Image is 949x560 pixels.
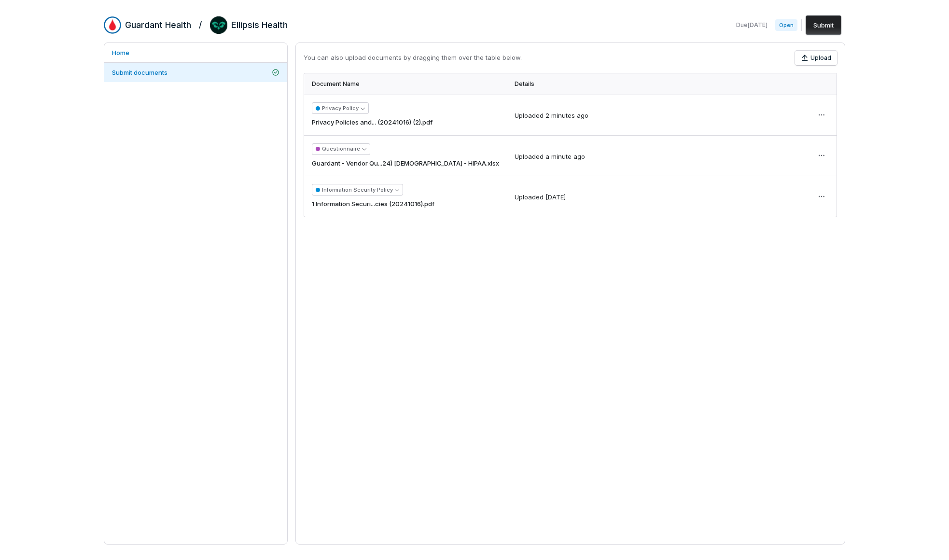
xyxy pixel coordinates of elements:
div: [DATE] [545,193,566,202]
div: 2 minutes ago [545,111,588,121]
h2: Ellipsis Health [231,19,288,31]
div: Uploaded [515,193,566,202]
span: Open [775,19,797,31]
h2: / [199,16,202,31]
span: Guardant - Vendor Qu...24) [DEMOGRAPHIC_DATA] - HIPAA.xlsx [312,159,499,168]
a: Home [104,43,287,62]
button: Upload [795,51,837,65]
div: Document Name [312,80,499,88]
span: 1 Information Securi...cies (20241016).pdf [312,199,434,209]
h2: Guardant Health [125,19,191,31]
div: Uploaded [515,152,585,162]
div: Uploaded [515,111,588,121]
a: Submit documents [104,63,287,82]
button: Privacy Policy [312,102,369,114]
p: You can also upload documents by dragging them over the table below. [304,53,522,63]
span: Submit documents [112,69,167,76]
button: Questionnaire [312,143,370,155]
button: Submit [806,15,841,35]
div: a minute ago [545,152,585,162]
button: Information Security Policy [312,184,403,196]
div: Details [515,80,799,88]
span: Due [DATE] [736,21,768,29]
span: Privacy Policies and... (20241016) (2).pdf [312,118,433,127]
